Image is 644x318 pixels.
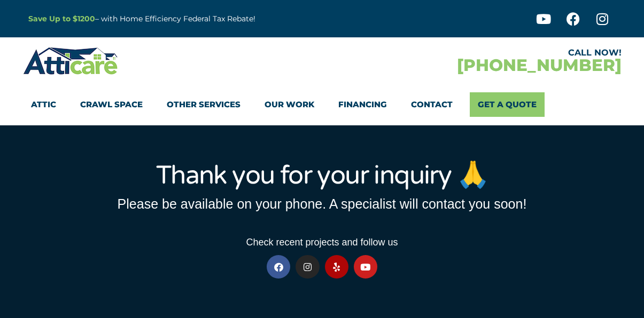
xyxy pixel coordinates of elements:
[338,92,387,117] a: Financing
[28,13,375,25] p: – with Home Efficiency Federal Tax Rebate!
[322,49,622,57] div: CALL NOW!
[28,197,616,211] h3: Please be available on your phone. A specialist will contact you soon!
[28,14,95,23] a: Save Up to $1200
[80,92,143,117] a: Crawl Space
[167,92,240,117] a: Other Services
[31,92,614,117] nav: Menu
[31,92,56,117] a: Attic
[411,92,453,117] a: Contact
[28,163,616,188] h1: Thank you for your inquiry 🙏
[28,237,616,247] h3: Check recent projects and follow us
[470,92,545,117] a: Get A Quote
[265,92,314,117] a: Our Work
